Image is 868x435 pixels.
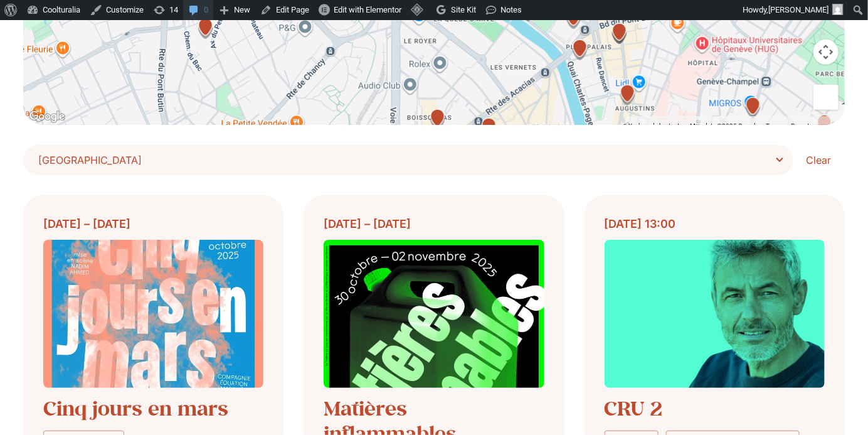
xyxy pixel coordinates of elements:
div: École Crea GenèveRte des Acacias 43/Bâtiment 43L, 1227 Genève [426,109,448,131]
div: Uni Mail - UNIGEBoulevard du Pont-d'Arve 40, 1205 Genève [563,8,585,30]
span: Site Kit [451,5,476,14]
div: [DATE] – [DATE] [43,215,263,232]
span: [PERSON_NAME] [768,5,828,14]
a: Open this area in Google Maps (opens a new window) [26,109,68,125]
div: Pavillon ADCPlace Beatriz-Consuelo, 1206 Genève [813,114,835,136]
span: Map data ©2025 Google [690,122,758,129]
div: Théâtre PitoëffRue de Carouge 52, 1205 Genève [608,23,630,45]
div: Centre médical universitaire - CMUAvenue de Champel 7, 1206 Genève [742,97,764,119]
span: Théâtre du Loup [38,151,142,169]
a: Clear [793,145,845,175]
button: Keyboard shortcuts [628,116,682,136]
div: [DATE] 13:00 [605,215,825,232]
div: Théâtre AlchimicAvenue Industrielle 10, 1227 Carouge [478,117,500,139]
a: Terms (opens in new tab) [766,122,783,129]
div: Ifage - Fondation Pour La Formation Des AdultesPl. des Augustins 19, 1205 Genève [617,84,638,106]
button: Drag Pegman onto the map to open Street View [813,85,839,110]
span: Edit with Elementor [334,5,401,14]
button: Map camera controls [813,40,839,65]
img: Coolturalia - Cinq jours en mars [43,240,263,388]
a: Cinq jours en mars [43,395,228,421]
a: CRU 2 [605,395,663,421]
span: Clear [807,153,832,168]
a: Report a map error [791,122,841,129]
div: [DATE] – [DATE] [324,215,544,232]
div: Théâtre des Marionnettes de GenèveRue Rodo 3, 1205 Genève [569,39,591,61]
img: Google [26,109,68,125]
span: Théâtre du Loup [38,151,787,169]
div: Auditorium FlorimontAvenue du Petit-Lancy 37, 1213 Lancy [194,18,216,40]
